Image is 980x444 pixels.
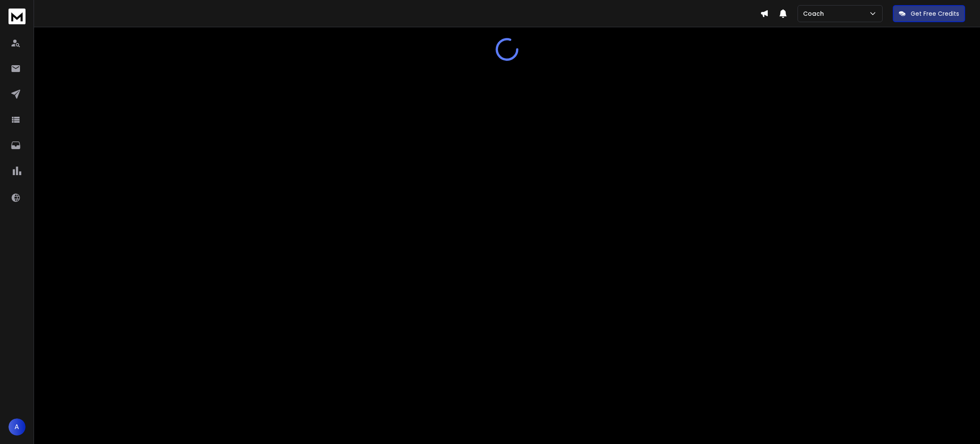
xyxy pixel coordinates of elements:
p: Get Free Credits [911,9,959,18]
p: Coach [803,9,827,18]
button: A [9,418,26,435]
img: logo [9,9,26,24]
button: Get Free Credits [893,5,965,22]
